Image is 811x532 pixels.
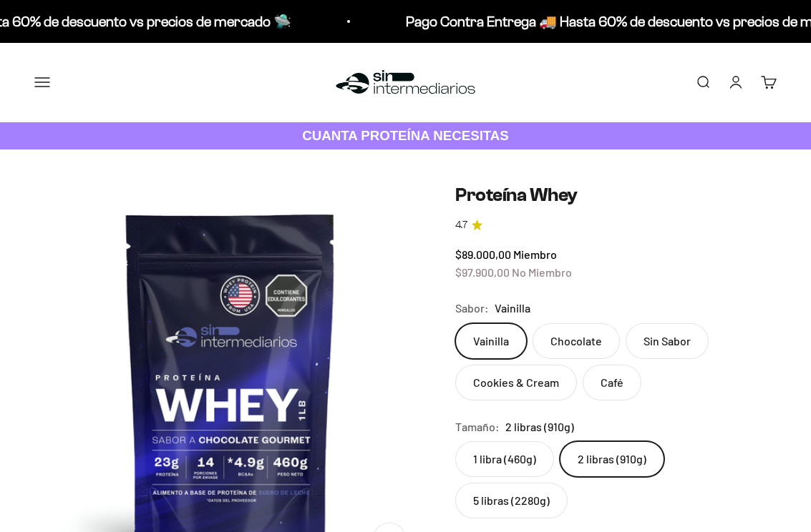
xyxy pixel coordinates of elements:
span: No Miembro [512,265,572,279]
span: $89.000,00 [455,247,511,261]
legend: Tamaño: [455,418,500,436]
legend: Sabor: [455,299,489,317]
strong: CUANTA PROTEÍNA NECESITAS [302,128,509,143]
span: Miembro [513,247,557,261]
span: 2 libras (910g) [505,418,574,436]
span: $97.900,00 [455,265,510,279]
h1: Proteína Whey [455,184,777,206]
span: 4.7 [455,217,467,233]
a: 4.74.7 de 5.0 estrellas [455,217,777,233]
span: Vainilla [495,299,530,317]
